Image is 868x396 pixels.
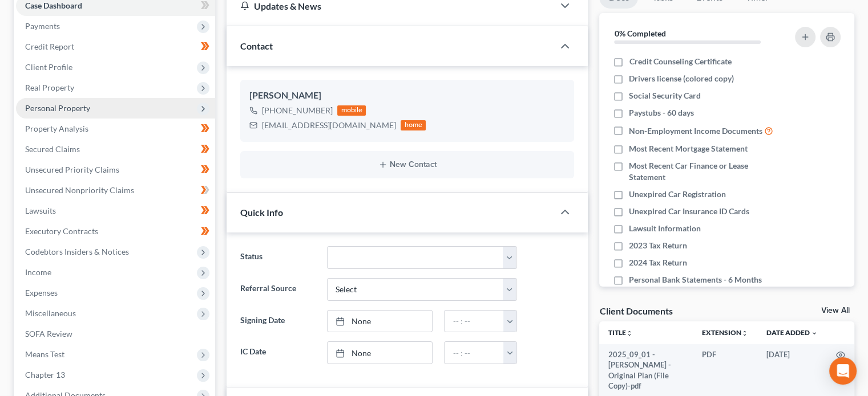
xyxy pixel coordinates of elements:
div: [PERSON_NAME] [249,89,565,103]
a: View All [821,307,850,315]
div: mobile [337,105,366,116]
span: Real Property [25,83,74,92]
span: Unsecured Nonpriority Claims [25,185,134,195]
span: Social Security Card [629,90,701,101]
a: Extensionunfold_more [702,328,748,337]
a: Titleunfold_more [608,328,633,337]
span: Unexpired Car Insurance ID Cards [629,206,749,217]
label: Status [235,246,321,269]
span: Secured Claims [25,144,80,154]
a: Executory Contracts [16,221,215,242]
span: Property Analysis [25,124,88,133]
span: Paystubs - 60 days [629,107,694,119]
span: Client Profile [25,62,72,72]
span: Personal Property [25,103,90,113]
div: [EMAIL_ADDRESS][DOMAIN_NAME] [262,120,396,131]
span: Non-Employment Income Documents [629,125,762,137]
a: None [328,311,433,332]
span: 2023 Tax Return [629,240,687,251]
span: Means Test [25,349,64,359]
span: Contact [240,40,273,51]
div: [PHONE_NUMBER] [262,105,333,116]
input: -- : -- [445,311,504,332]
span: Most Recent Mortgage Statement [629,143,748,154]
span: 2024 Tax Return [629,257,687,268]
i: unfold_more [626,330,633,337]
span: Chapter 13 [25,370,65,379]
div: Open Intercom Messenger [829,357,857,385]
span: Expenses [25,288,58,297]
span: Personal Bank Statements - 6 Months [629,274,762,285]
label: Signing Date [235,310,321,333]
span: Lawsuits [25,206,56,215]
a: Property Analysis [16,119,215,139]
label: IC Date [235,341,321,364]
span: Lawsuit Information [629,223,701,234]
span: Miscellaneous [25,308,76,318]
span: Credit Counseling Certificate [629,56,731,67]
span: Most Recent Car Finance or Lease Statement [629,160,781,183]
span: Credit Report [25,42,74,51]
span: Income [25,267,51,277]
span: Payments [25,21,60,31]
a: Date Added expand_more [766,328,818,337]
label: Referral Source [235,278,321,301]
div: Client Documents [599,305,672,317]
input: -- : -- [445,342,504,364]
a: None [328,342,433,364]
a: Unsecured Nonpriority Claims [16,180,215,201]
a: Secured Claims [16,139,215,160]
span: Case Dashboard [25,1,82,10]
a: Credit Report [16,36,215,57]
span: Executory Contracts [25,226,98,236]
div: home [401,120,426,130]
i: expand_more [811,330,818,337]
a: SOFA Review [16,324,215,344]
span: Unsecured Priority Claims [25,165,119,174]
strong: 0% Completed [614,28,665,38]
span: Quick Info [240,207,283,218]
a: Lawsuits [16,201,215,221]
span: Drivers license (colored copy) [629,73,734,84]
button: New Contact [249,160,565,169]
a: Unsecured Priority Claims [16,160,215,180]
i: unfold_more [741,330,748,337]
span: Codebtors Insiders & Notices [25,247,129,256]
span: Unexpired Car Registration [629,189,726,200]
span: SOFA Review [25,329,72,338]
